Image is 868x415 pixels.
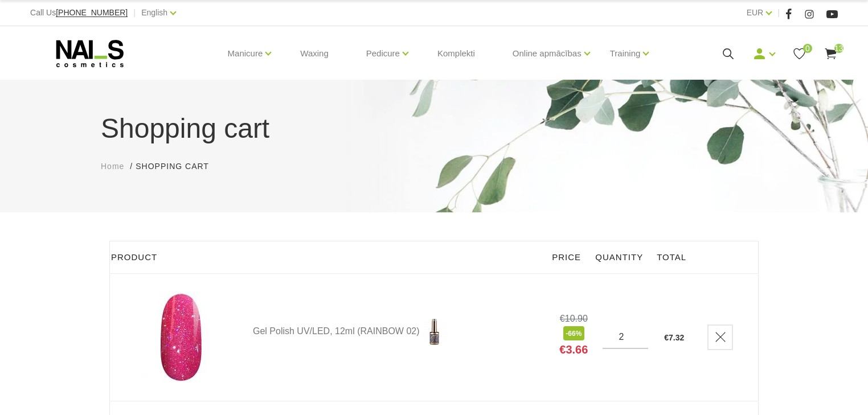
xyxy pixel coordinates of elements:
[141,6,167,19] a: English
[124,291,238,384] img: Gel Polish UV/LED, 12ml (RAINBOW 02)
[545,241,588,274] th: Price
[559,343,588,356] span: €3.66
[291,26,337,81] a: Waxing
[747,6,764,19] a: EUR
[101,162,124,171] span: Home
[588,241,650,274] th: Quantity
[563,326,585,340] span: -66%
[420,318,448,346] img: Long-lasting, intensely pigmented gel polish. Easy to apply, dries well, does not shrink or pull ...
[707,324,733,350] a: Delete
[824,47,838,61] a: 13
[101,108,767,149] h1: Shopping cart
[56,8,128,17] span: [PHONE_NUMBER]
[777,6,780,20] span: |
[834,44,844,53] span: 13
[650,241,693,274] th: Total
[513,31,582,76] a: Online apmācības
[136,161,220,172] li: Shopping cart
[56,9,128,17] a: [PHONE_NUMBER]
[428,26,484,81] a: Komplekti
[669,333,684,342] span: 7.32
[560,314,588,323] s: €10.90
[228,31,263,76] a: Manicure
[366,31,400,76] a: Pedicure
[803,44,812,53] span: 0
[101,161,124,172] a: Home
[253,318,544,346] a: Gel Polish UV/LED, 12ml (RAINBOW 02)
[610,31,641,76] a: Training
[664,333,669,342] span: €
[133,6,136,20] span: |
[792,47,806,61] a: 0
[110,241,546,274] th: Product
[30,6,128,20] div: Call Us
